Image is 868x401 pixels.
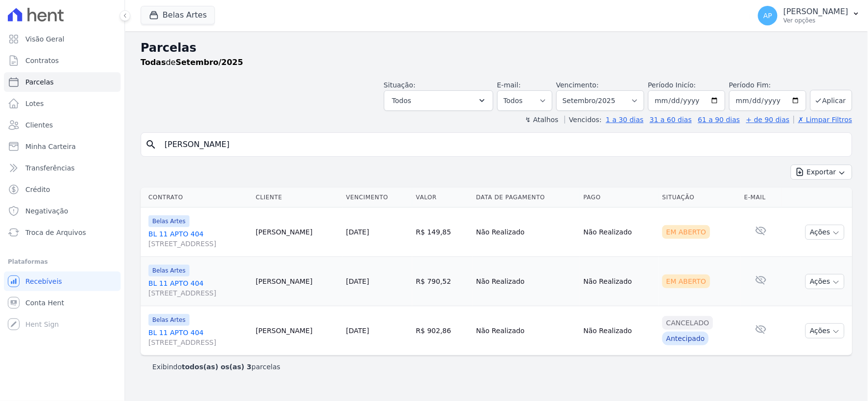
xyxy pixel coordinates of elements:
strong: Setembro/2025 [176,58,243,67]
th: E-mail [741,188,782,208]
a: [DATE] [346,277,369,285]
label: E-mail: [497,81,521,89]
span: Contratos [25,56,59,65]
button: Aplicar [810,90,852,111]
span: [STREET_ADDRESS] [148,239,248,249]
th: Vencimento [342,188,412,208]
a: ✗ Limpar Filtros [794,116,852,124]
td: Não Realizado [580,257,659,306]
td: Não Realizado [580,208,659,257]
button: Todos [384,90,493,111]
div: Cancelado [662,316,713,330]
span: Belas Artes [148,215,190,227]
label: Período Fim: [729,80,806,90]
a: BL 11 APTO 404[STREET_ADDRESS] [148,229,248,249]
div: Em Aberto [662,274,710,288]
td: Não Realizado [472,257,580,306]
p: Ver opções [783,17,848,24]
span: Belas Artes [148,314,190,326]
a: Troca de Arquivos [4,223,121,242]
label: Vencimento: [556,81,599,89]
a: BL 11 APTO 404[STREET_ADDRESS] [148,278,248,298]
div: Plataformas [8,256,117,268]
span: Minha Carteira [25,142,76,151]
a: Recebíveis [4,272,121,291]
span: Visão Geral [25,34,64,44]
a: Minha Carteira [4,137,121,156]
p: de [141,57,243,68]
span: AP [763,12,772,19]
td: Não Realizado [472,306,580,356]
td: R$ 149,85 [412,208,472,257]
button: Ações [805,225,845,240]
a: + de 90 dias [746,116,790,124]
span: Clientes [25,120,53,130]
td: [PERSON_NAME] [252,208,342,257]
a: Negativação [4,201,121,221]
button: AP [PERSON_NAME] Ver opções [750,2,868,29]
span: Transferências [25,163,75,173]
span: Todos [392,95,411,106]
button: Ações [805,274,845,289]
input: Buscar por nome do lote ou do cliente [159,135,848,154]
td: Não Realizado [472,208,580,257]
th: Situação [658,188,741,208]
label: Período Inicío: [648,81,696,89]
td: R$ 790,52 [412,257,472,306]
td: [PERSON_NAME] [252,306,342,356]
button: Belas Artes [141,6,215,24]
a: Clientes [4,115,121,135]
td: Não Realizado [580,306,659,356]
label: Situação: [384,81,416,89]
p: Exibindo parcelas [152,362,280,372]
b: todos(as) os(as) 3 [182,363,252,371]
i: search [145,139,157,150]
th: Pago [580,188,659,208]
a: Parcelas [4,72,121,92]
a: Transferências [4,158,121,178]
label: ↯ Atalhos [525,116,558,124]
a: 61 a 90 dias [698,116,740,124]
th: Data de Pagamento [472,188,580,208]
p: [PERSON_NAME] [783,7,848,17]
span: Conta Hent [25,298,64,308]
a: 31 a 60 dias [650,116,692,124]
div: Antecipado [662,332,709,345]
span: Lotes [25,99,44,108]
th: Cliente [252,188,342,208]
a: [DATE] [346,327,369,335]
span: Recebíveis [25,276,62,286]
a: Visão Geral [4,29,121,49]
a: BL 11 APTO 404[STREET_ADDRESS] [148,328,248,347]
span: [STREET_ADDRESS] [148,338,248,347]
button: Exportar [791,165,852,180]
a: Contratos [4,51,121,70]
td: [PERSON_NAME] [252,257,342,306]
a: Conta Hent [4,293,121,313]
a: Lotes [4,94,121,113]
td: R$ 902,86 [412,306,472,356]
th: Valor [412,188,472,208]
span: [STREET_ADDRESS] [148,288,248,298]
span: Negativação [25,206,68,216]
span: Parcelas [25,77,54,87]
div: Em Aberto [662,225,710,239]
strong: Todas [141,58,166,67]
label: Vencidos: [565,116,602,124]
span: Crédito [25,185,50,194]
a: 1 a 30 dias [606,116,644,124]
button: Ações [805,323,845,338]
span: Troca de Arquivos [25,228,86,237]
span: Belas Artes [148,265,190,276]
h2: Parcelas [141,39,852,57]
a: [DATE] [346,228,369,236]
th: Contrato [141,188,252,208]
a: Crédito [4,180,121,199]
